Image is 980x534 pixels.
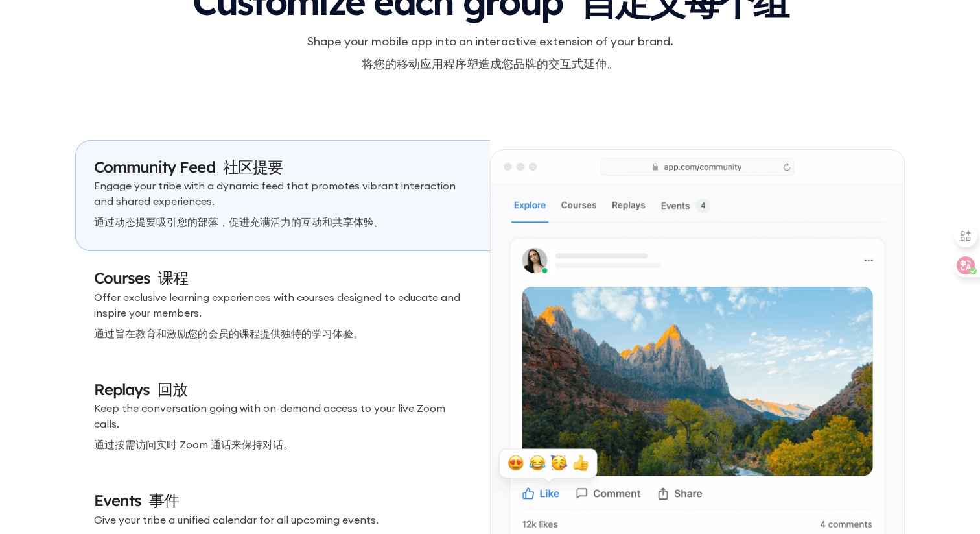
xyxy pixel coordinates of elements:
font: 通过动态提要吸引您的部落，促进充满活力的互动和共享体验。 [94,215,384,228]
h3: Courses [94,267,472,289]
font: 事件 [149,491,179,510]
font: 通过按需访问实时 Zoom 通话来保持对话。 [94,438,294,451]
p: Keep the conversation going with on-demand access to your live Zoom calls. [94,400,472,457]
font: 课程 [158,268,188,287]
h3: Events [94,490,472,512]
font: 通过旨在教育和激励您的会员的课程提供独特的学习体验。 [94,327,364,340]
p: Offer exclusive learning experiences with courses designed to educate and inspire your members. [94,289,472,346]
p: Shape your mobile app into an interactive extension of your brand. [75,32,905,78]
font: 回放 [157,380,187,399]
h3: Replays [94,379,472,401]
h3: Community Feed [94,156,472,178]
font: 社区提要 [223,157,283,176]
p: Engage your tribe with a dynamic feed that promotes vibrant interaction and shared experiences. [94,178,472,235]
font: 将您的移动应用程序塑造成您品牌的交互式延伸。 [362,56,618,71]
